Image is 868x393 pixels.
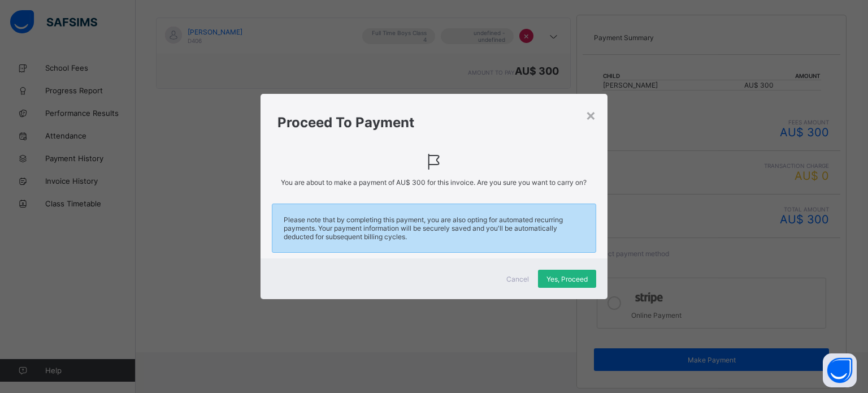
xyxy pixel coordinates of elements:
[823,353,857,387] button: Open asap
[585,105,596,124] div: ×
[396,178,426,187] span: AU$ 300
[506,275,529,283] span: Cancel
[284,215,584,241] span: Please note that by completing this payment, you are also opting for automated recurring payments...
[277,178,591,187] span: You are about to make a payment of for this invoice. Are you sure you want to carry on?
[277,114,591,131] h1: Proceed To Payment
[546,275,588,283] span: Yes, Proceed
